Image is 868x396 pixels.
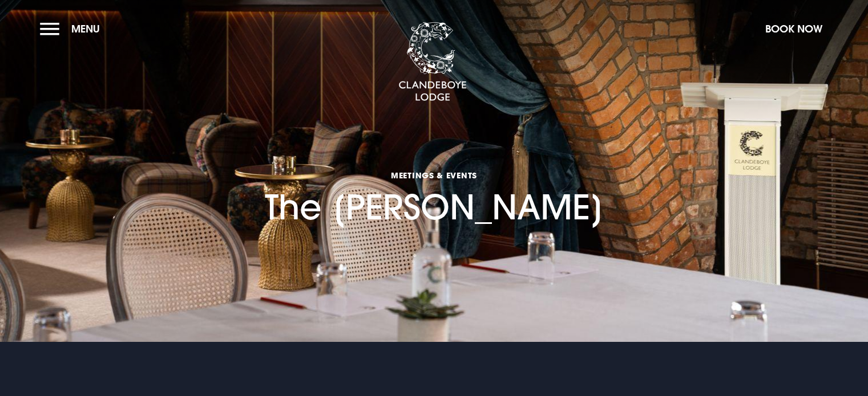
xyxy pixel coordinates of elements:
[265,170,604,181] span: Meetings & Events
[760,17,828,41] button: Book Now
[40,17,106,41] button: Menu
[71,22,100,35] span: Menu
[398,22,467,102] img: Clandeboye Lodge
[265,120,604,227] h1: The [PERSON_NAME]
